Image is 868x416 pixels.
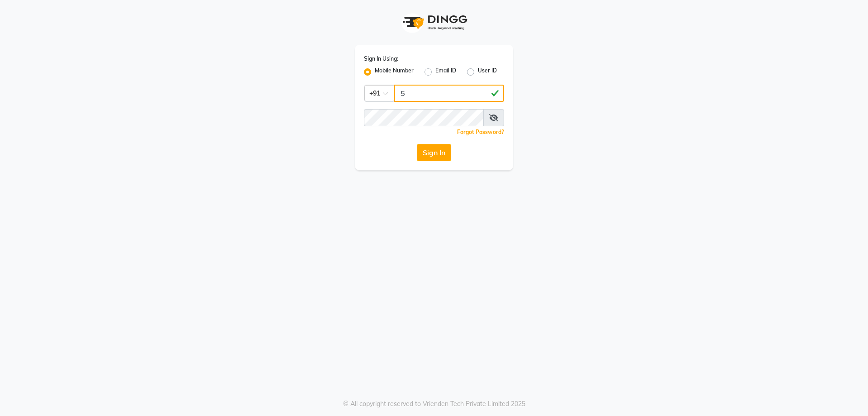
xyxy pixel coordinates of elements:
input: Username [394,85,504,102]
label: Mobile Number [375,67,414,77]
button: Sign In [417,144,451,161]
input: Username [364,109,484,126]
label: Email ID [435,67,456,77]
img: logo1.svg [398,9,470,36]
label: User ID [478,67,497,77]
label: Sign In Using: [364,55,398,63]
a: Forgot Password? [457,129,504,135]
